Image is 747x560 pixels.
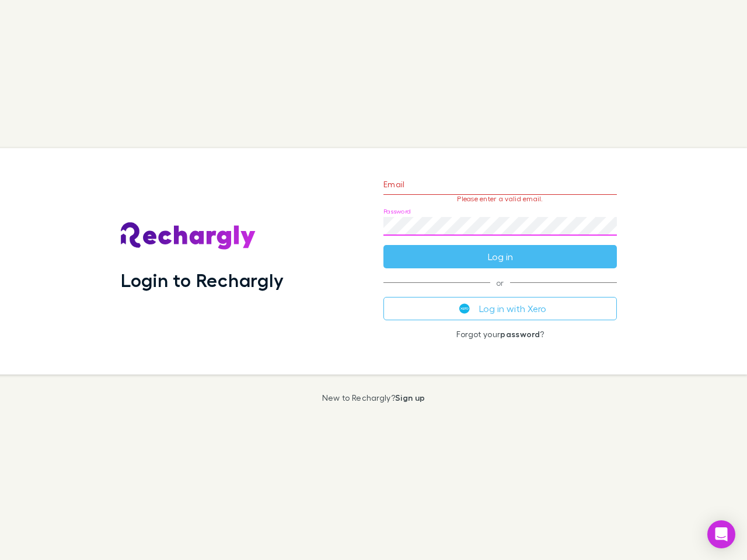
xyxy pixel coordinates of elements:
[383,245,617,268] button: Log in
[383,207,411,216] label: Password
[383,282,617,283] span: or
[707,520,735,548] div: Open Intercom Messenger
[121,222,256,250] img: Rechargly's Logo
[500,329,540,339] a: password
[121,269,284,291] h1: Login to Rechargly
[322,393,425,402] p: New to Rechargly?
[383,330,617,339] p: Forgot your ?
[383,297,617,320] button: Log in with Xero
[459,303,470,314] img: Xero's logo
[395,393,425,402] a: Sign up
[383,195,617,203] p: Please enter a valid email.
